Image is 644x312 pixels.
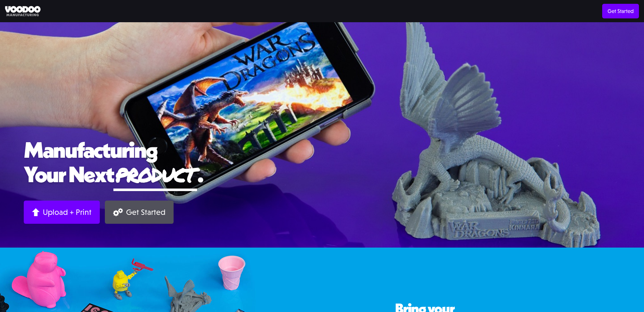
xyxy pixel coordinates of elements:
h1: Manufacturing Your Next . [24,137,620,191]
div: Upload + Print [43,207,92,217]
a: Get Started [105,201,174,224]
img: Arrow up [32,208,40,216]
img: Voodoo Manufacturing logo [5,6,41,17]
span: product [113,161,197,188]
div: Get Started [126,207,165,217]
a: Upload + Print [24,201,100,224]
img: Gears [113,208,123,216]
a: Get Started [602,4,639,18]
